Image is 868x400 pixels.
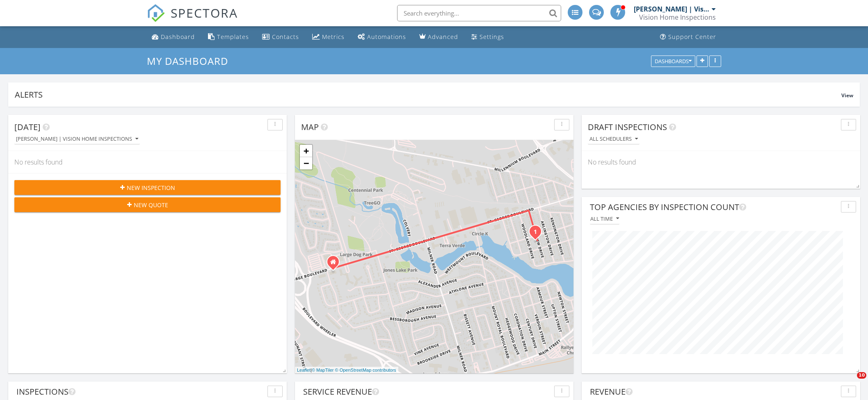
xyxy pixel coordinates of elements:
[15,89,841,100] div: Alerts
[14,121,41,133] span: [DATE]
[468,30,507,45] a: Settings
[668,33,716,41] div: Support Center
[590,386,838,398] div: Revenue
[397,5,561,21] input: Search everything...
[354,30,409,45] a: Automations (Advanced)
[148,30,198,45] a: Dashboard
[300,157,312,169] a: Zoom out
[272,33,299,41] div: Contacts
[416,30,461,45] a: Advanced
[301,121,319,133] span: Map
[14,134,140,145] button: [PERSON_NAME] | Vision Home Inspections
[655,58,692,64] div: Dashboards
[322,33,345,41] div: Metrics
[127,183,175,192] span: New Inspection
[14,197,281,212] button: New Quote
[259,30,302,45] a: Contacts
[205,30,252,45] a: Templates
[303,386,551,398] div: Service Revenue
[651,55,695,67] button: Dashboards
[534,229,537,235] i: 1
[14,180,281,195] button: New Inspection
[639,13,716,21] div: Vision Home Inspections
[367,33,406,41] div: Automations
[590,213,619,224] button: All time
[147,4,165,22] img: The Best Home Inspection Software - Spectora
[171,4,238,21] span: SPECTORA
[16,386,264,398] div: Inspections
[841,92,853,99] span: View
[582,151,860,173] div: No results found
[588,121,667,133] span: Draft Inspections
[297,368,311,373] a: Leaflet
[309,30,348,45] a: Metrics
[428,33,458,41] div: Advanced
[857,372,866,379] span: 10
[535,231,540,236] div: 52-54 Fairview Dr, Moncton, NB E1E 3C7
[588,134,640,145] button: All schedulers
[657,30,720,45] a: Support Center
[333,262,338,267] div: 1000 St George Blvd Suite 101, Moncton NB E1E 4M7
[300,145,312,157] a: Zoom in
[590,216,619,222] div: All time
[312,368,334,373] a: © MapTiler
[134,201,168,209] span: New Quote
[161,33,195,41] div: Dashboard
[295,367,398,374] div: |
[147,54,235,68] a: My Dashboard
[480,33,504,41] div: Settings
[335,368,396,373] a: © OpenStreetMap contributors
[589,136,638,142] div: All schedulers
[16,136,138,142] div: [PERSON_NAME] | Vision Home Inspections
[840,372,860,392] iframe: Intercom live chat
[147,11,238,28] a: SPECTORA
[634,5,710,13] div: [PERSON_NAME] | Vision Home Inspections
[590,201,838,213] div: Top Agencies by Inspection Count
[217,33,249,41] div: Templates
[8,151,287,173] div: No results found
